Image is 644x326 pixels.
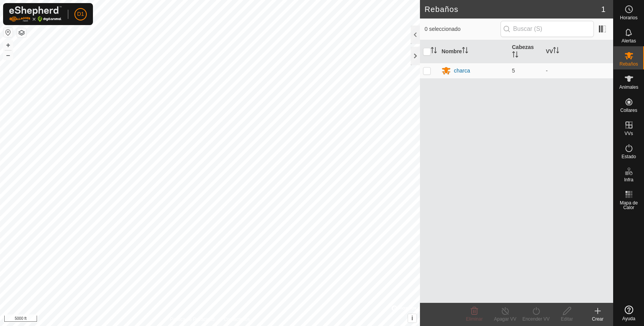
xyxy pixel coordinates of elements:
div: Encender VV [521,316,551,323]
span: Alertas [622,39,636,43]
a: Contáctenos [224,316,250,323]
span: VVs [624,131,633,136]
span: Rebaños [619,62,638,66]
a: Ayuda [614,302,644,324]
a: Política de Privacidad [170,316,214,323]
p-sorticon: Activar para ordenar [553,48,559,54]
td: - [543,63,614,78]
img: Logo Gallagher [9,6,62,22]
span: Estado [622,154,636,159]
th: Cabezas [509,40,543,63]
span: 5 [512,68,515,74]
div: Editar [551,316,582,323]
span: Ayuda [622,316,636,321]
p-sorticon: Activar para ordenar [431,48,437,54]
p-sorticon: Activar para ordenar [512,52,518,59]
span: Mapa de Calor [615,201,642,210]
span: Collares [620,108,637,113]
input: Buscar (S) [501,21,594,37]
p-sorticon: Activar para ordenar [462,48,468,54]
button: Restablecer Mapa [3,28,13,37]
span: 1 [601,3,605,15]
th: Nombre [438,40,509,63]
span: 0 seleccionado [425,25,501,33]
button: + [3,41,13,50]
button: Capas del Mapa [17,28,26,37]
span: Eliminar [466,316,482,322]
div: Crear [582,316,613,323]
span: i [411,315,413,321]
div: Apagar VV [490,316,521,323]
div: charca [454,67,470,75]
span: D1 [77,10,84,18]
span: Animales [619,85,638,90]
span: Infra [624,177,633,182]
span: Horarios [620,15,637,20]
button: i [408,314,416,323]
h2: Rebaños [425,5,601,14]
button: – [3,51,13,60]
th: VV [543,40,614,63]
